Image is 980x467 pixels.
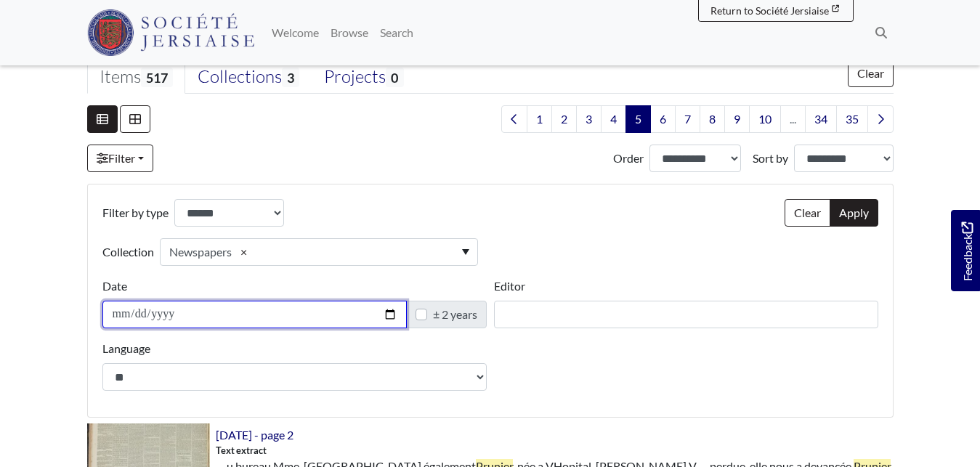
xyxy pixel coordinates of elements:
[753,150,788,167] label: Sort by
[830,199,878,227] button: Apply
[576,105,602,133] a: Goto page 3
[700,105,725,133] a: Goto page 8
[785,199,830,227] button: Clear
[102,277,127,295] label: Date
[102,238,154,266] label: Collection
[235,243,253,261] a: ×
[527,105,552,133] a: Goto page 1
[836,105,868,133] a: Goto page 35
[749,105,781,133] a: Goto page 10
[433,306,477,323] label: ± 2 years
[958,222,976,281] span: Feedback
[675,105,700,133] a: Goto page 7
[324,66,403,88] div: Projects
[386,68,403,87] span: 0
[282,68,299,87] span: 3
[102,199,169,227] label: Filter by type
[551,105,577,133] a: Goto page 2
[198,66,299,88] div: Collections
[141,68,173,87] span: 517
[216,444,267,458] span: Text extract
[325,18,374,47] a: Browse
[951,210,980,291] a: Would you like to provide feedback?
[650,105,676,133] a: Goto page 6
[102,340,150,357] label: Language
[724,105,750,133] a: Goto page 9
[501,105,527,133] a: Previous page
[266,18,325,47] a: Welcome
[216,428,293,442] a: [DATE] - page 2
[87,6,255,60] a: Société Jersiaise logo
[805,105,837,133] a: Goto page 34
[710,4,829,17] span: Return to Société Jersiaise
[494,277,525,295] label: Editor
[100,66,173,88] div: Items
[374,18,419,47] a: Search
[601,105,626,133] a: Goto page 4
[87,9,255,56] img: Société Jersiaise
[848,60,894,87] button: Clear
[867,105,894,133] a: Next page
[169,243,232,261] div: Newspapers
[495,105,894,133] nav: pagination
[613,150,644,167] label: Order
[625,105,651,133] span: Goto page 5
[87,145,153,172] a: Filter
